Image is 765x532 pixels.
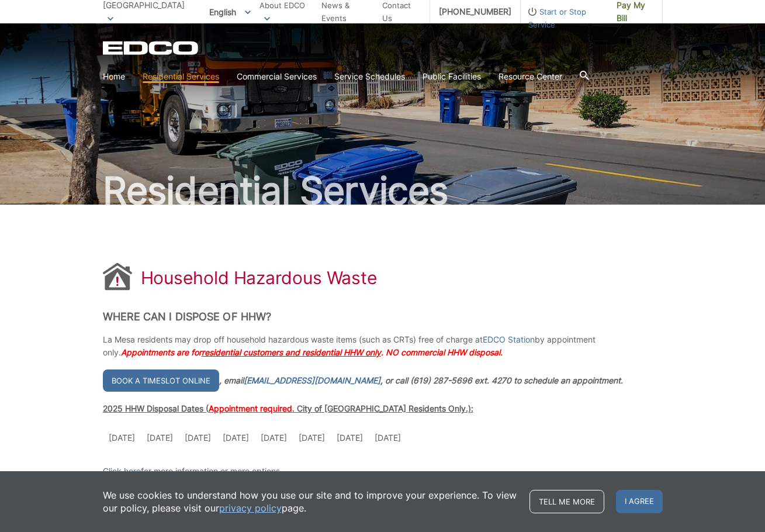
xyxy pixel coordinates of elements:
[147,431,173,444] p: [DATE]
[369,426,407,450] td: [DATE]
[179,426,217,450] td: [DATE]
[219,375,623,385] em: , email , or call (619) 287-5696 ext. 4270 to schedule an appointment.
[423,70,481,83] a: Public Facilities
[103,369,219,392] a: Book a timeslot online
[219,502,282,514] a: privacy policy
[223,431,249,444] p: [DATE]
[103,41,200,55] a: EDCD logo. Return to the homepage.
[103,465,141,478] a: Click here
[237,70,317,83] a: Commercial Services
[334,70,405,83] a: Service Schedules
[293,426,331,450] td: [DATE]
[202,347,381,357] span: residential customers and residential HHW only
[200,2,259,22] span: English
[616,490,663,513] span: I agree
[103,70,125,83] a: Home
[143,70,219,83] a: Residential Services
[103,310,663,323] h2: Where Can I Dispose of HHW?
[529,490,604,513] a: Tell me more
[103,403,473,413] span: 2025 HHW Disposal Dates ( . City of [GEOGRAPHIC_DATA] Residents Only.):
[483,333,535,346] a: EDCO Station
[141,267,378,288] h1: Household Hazardous Waste
[103,489,518,514] p: We use cookies to understand how you use our site and to improve your experience. To view our pol...
[103,172,663,209] h2: Residential Services
[103,426,141,450] td: [DATE]
[244,374,380,387] a: [EMAIL_ADDRESS][DOMAIN_NAME]
[209,403,292,413] span: Appointment required
[499,70,562,83] a: Resource Center
[121,347,503,357] span: Appointments are for . NO commercial HHW disposal.
[103,333,663,359] p: La Mesa residents may drop off household hazardous waste items (such as CRTs) free of charge at b...
[255,426,293,450] td: [DATE]
[331,426,369,450] td: [DATE]
[103,465,663,478] p: for more information or more options.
